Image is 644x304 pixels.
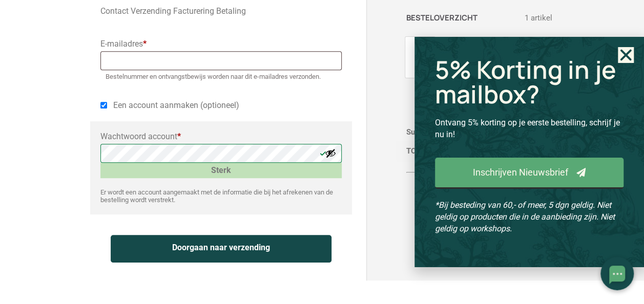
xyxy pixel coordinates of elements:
[618,47,634,63] a: Close
[100,39,342,49] label: E-mailadres
[100,70,342,83] span: Bestelnummer en ontvangstbewijs worden naar dit e-mailadres verzonden.
[405,36,435,78] img: Gloeier - Smokey Bandit
[396,124,463,141] th: Subtotaal
[435,200,615,233] em: *Bij besteding van 60,- of meer, 5 dgn geldig. Niet geldig op producten die in de aanbieding zijn...
[100,102,107,108] input: Een account aanmaken (optioneel)
[113,100,239,110] span: Een account aanmaken (optioneel)
[473,168,568,177] span: Inschrijven Nieuwsbrief
[111,235,331,263] button: Doorgaan naar verzending
[131,6,171,16] span: Verzending
[530,36,534,44] span: €
[100,6,129,16] span: Contact
[435,57,624,106] h2: 5% Korting in je mailbox?
[100,188,342,204] p: Er wordt een account aangemaakt met de informatie die bij het afrekenen van de bestelling wordt v...
[435,117,624,140] p: Ontvang 5% korting op je eerste bestelling, schrijf je nu in!
[396,141,463,162] th: Totaal
[406,13,477,23] h3: Besteloverzicht
[435,158,624,189] a: Inschrijven Nieuwsbrief
[216,6,246,16] span: Betaling
[100,132,342,141] label: Wachtwoord account
[173,6,214,16] span: Facturering
[524,13,552,23] span: 1 artikel
[100,163,342,178] div: Sterk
